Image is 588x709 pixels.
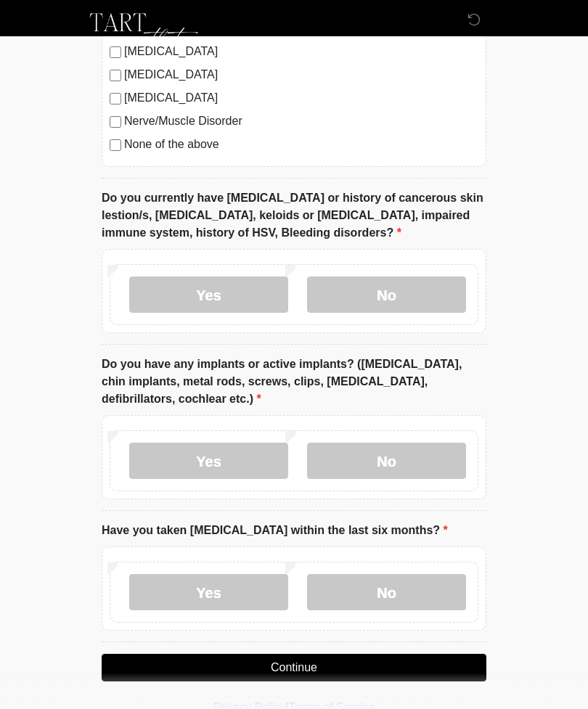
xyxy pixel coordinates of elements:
[129,276,288,313] label: Yes
[129,574,288,610] label: Yes
[124,66,478,83] label: [MEDICAL_DATA]
[110,116,121,128] input: Nerve/Muscle Disorder
[110,70,121,81] input: [MEDICAL_DATA]
[102,522,448,539] label: Have you taken [MEDICAL_DATA] within the last six months?
[129,443,288,479] label: Yes
[110,93,121,104] input: [MEDICAL_DATA]
[102,189,486,242] label: Do you currently have [MEDICAL_DATA] or history of cancerous skin lestion/s, [MEDICAL_DATA], kelo...
[307,574,466,610] label: No
[102,654,486,681] button: Continue
[124,112,478,130] label: Nerve/Muscle Disorder
[87,11,203,54] img: TART Aesthetics, LLC Logo
[110,139,121,151] input: None of the above
[124,89,478,107] label: [MEDICAL_DATA]
[102,356,486,408] label: Do you have any implants or active implants? ([MEDICAL_DATA], chin implants, metal rods, screws, ...
[124,136,478,153] label: None of the above
[307,276,466,313] label: No
[307,443,466,479] label: No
